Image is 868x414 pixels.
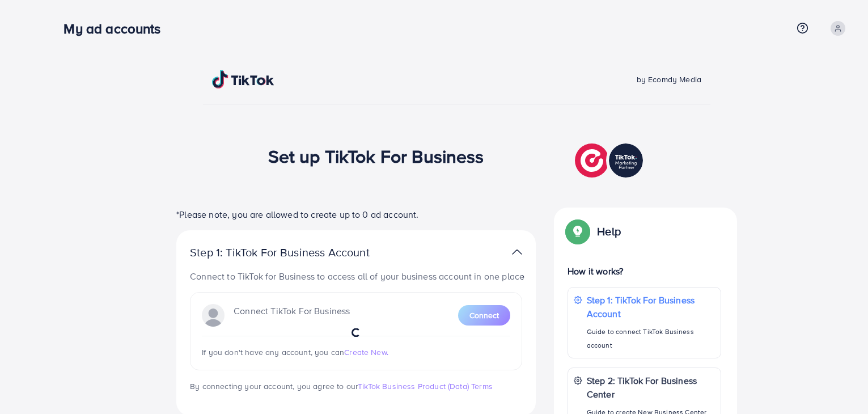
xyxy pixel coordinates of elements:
p: *Please note, you are allowed to create up to 0 ad account. [176,208,536,221]
img: TikTok partner [575,141,646,180]
h3: My ad accounts [63,20,170,37]
p: Step 1: TikTok For Business Account [190,246,405,259]
p: Guide to connect TikTok Business account [587,325,715,352]
h1: Set up TikTok For Business [268,145,484,167]
p: How it works? [568,264,721,278]
img: TikTok [212,70,274,88]
img: TikTok partner [512,244,522,260]
p: Help [597,225,621,238]
span: by Ecomdy Media [637,74,701,85]
p: Step 2: TikTok For Business Center [587,374,715,401]
img: Popup guide [568,221,588,242]
p: Step 1: TikTok For Business Account [587,293,715,320]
